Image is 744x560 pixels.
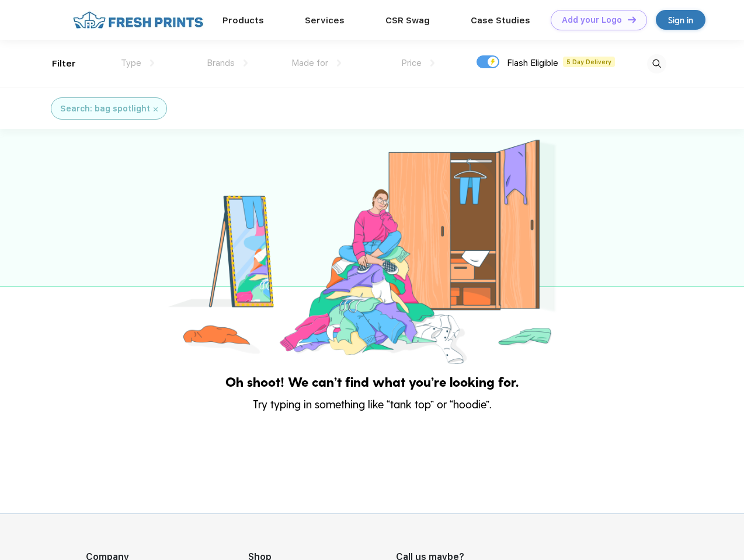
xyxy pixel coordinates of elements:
[207,58,235,68] span: Brands
[244,60,248,66] img: dropdown.png
[647,54,666,73] img: desktop_search.svg
[562,15,622,25] div: Add your Logo
[507,58,558,68] span: Flash Eligible
[121,58,141,68] span: Type
[401,58,422,68] span: Price
[222,15,264,26] a: Products
[150,60,154,66] img: dropdown.png
[337,60,341,66] img: dropdown.png
[628,16,636,23] img: DT
[563,57,615,67] span: 5 Day Delivery
[656,10,705,30] a: Sign in
[291,58,328,68] span: Made for
[154,107,158,111] img: filter_cancel.svg
[52,57,76,71] div: Filter
[430,60,434,66] img: dropdown.png
[69,10,207,30] img: fo%20logo%202.webp
[668,13,693,27] div: Sign in
[60,103,150,115] div: Search: bag spotlight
